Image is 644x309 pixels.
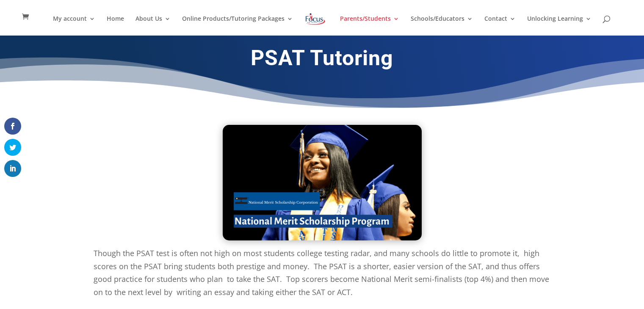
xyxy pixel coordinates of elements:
[135,16,171,36] a: About Us
[340,16,399,36] a: Parents/Students
[304,11,326,27] img: Focus on Learning
[107,16,124,36] a: Home
[484,16,516,36] a: Contact
[94,45,551,75] h1: PSAT Tutoring
[411,16,473,36] a: Schools/Educators
[182,16,293,36] a: Online Products/Tutoring Packages
[223,125,422,240] img: PSAT Tutoring
[94,248,549,297] span: Though the PSAT test is often not high on most students college testing radar, and many schools d...
[527,16,591,36] a: Unlocking Learning
[53,16,95,36] a: My account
